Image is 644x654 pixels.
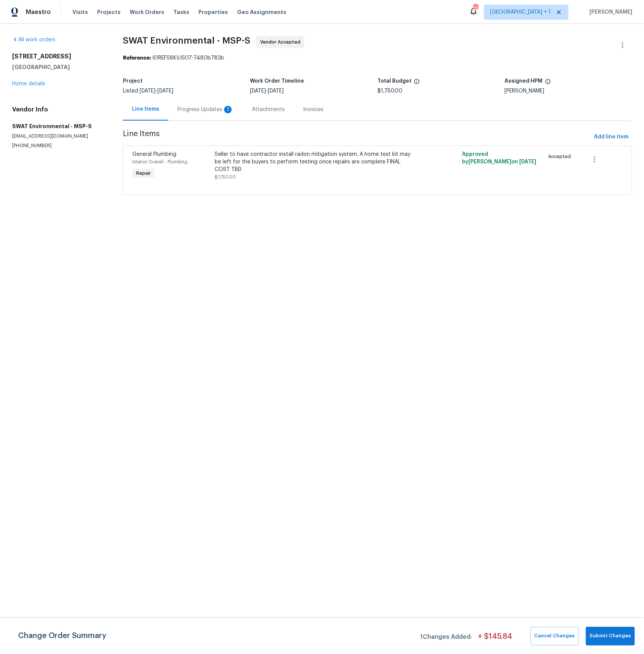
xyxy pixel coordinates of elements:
[12,143,105,149] p: [PHONE_NUMBER]
[250,88,284,94] span: -
[377,88,402,94] span: $1,750.00
[237,8,286,16] span: Geo Assignments
[260,38,303,46] span: Vendor Accepted
[130,8,164,16] span: Work Orders
[140,88,156,94] span: [DATE]
[548,153,574,160] span: Accepted
[215,175,236,179] span: $1,750.00
[123,54,632,62] div: 61REFS8KVJS07-7480b783b
[12,106,105,113] h4: Vendor Info
[268,88,284,94] span: [DATE]
[505,88,632,94] div: [PERSON_NAME]
[519,159,536,165] span: [DATE]
[303,106,324,113] div: Invoices
[12,122,105,130] h5: SWAT Environmental - MSP-S
[157,88,173,94] span: [DATE]
[591,130,632,144] button: Add line item
[123,36,250,45] span: SWAT Environmental - MSP-S
[140,88,173,94] span: -
[123,130,591,144] span: Line Items
[123,88,173,94] span: Listed
[123,78,143,84] h5: Project
[490,8,551,16] span: [GEOGRAPHIC_DATA] + 1
[587,8,633,16] span: [PERSON_NAME]
[97,8,121,16] span: Projects
[12,37,55,42] a: All work orders
[12,63,105,71] h5: [GEOGRAPHIC_DATA]
[132,105,159,113] div: Line Items
[414,78,420,88] span: The total cost of line items that have been proposed by Opendoor. This sum includes line items th...
[12,133,105,140] p: [EMAIL_ADDRESS][DOMAIN_NAME]
[26,8,51,16] span: Maestro
[473,5,478,12] div: 123
[377,78,412,84] h5: Total Budget
[132,160,187,164] span: Interior Overall - Plumbing
[545,78,551,88] span: The hpm assigned to this work order.
[250,88,266,94] span: [DATE]
[177,106,234,113] div: Progress Updates
[12,53,105,60] h2: [STREET_ADDRESS]
[198,8,228,16] span: Properties
[252,106,285,113] div: Attachments
[132,152,176,157] span: General Plumbing
[250,78,305,84] h5: Work Order Timeline
[224,106,232,113] div: 1
[133,169,154,177] span: Repair
[594,132,629,142] span: Add line item
[215,151,416,173] div: Seller to have contractor install radon mitigation system. A home test kit may be left for the bu...
[462,152,536,165] span: Approved by [PERSON_NAME] on
[505,78,543,84] h5: Assigned HPM
[173,9,189,15] span: Tasks
[123,55,151,61] b: Reference:
[72,8,88,16] span: Visits
[12,81,45,86] a: Home details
